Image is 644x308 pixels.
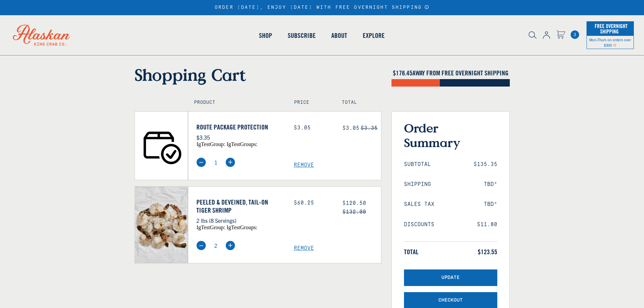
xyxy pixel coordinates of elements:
span: igTestGroup: [196,141,225,147]
span: Shipping [404,181,431,188]
span: Discounts [404,221,434,228]
img: plus [225,158,235,167]
h3: Order Summary [404,121,497,150]
p: $3.35 [196,133,284,142]
h4: Total [342,100,375,105]
span: $120.50 [342,200,366,206]
img: Alaskan King Crab Co. logo [3,15,79,55]
a: Remove [294,245,381,252]
s: $132.00 [342,209,366,215]
span: Shipping Notice Icon [613,43,616,47]
span: igTestGroups: [226,141,257,147]
h4: $ AWAY FROM FREE OVERNIGHT SHIPPING [391,69,510,77]
a: Cart [556,30,565,40]
span: $3.05 [342,125,359,131]
a: About [324,16,355,55]
img: account [543,31,550,39]
img: plus [225,241,235,250]
span: $123.55 [478,248,497,256]
a: Route Package Protection [196,123,284,131]
div: ORDER [DATE], ENJOY [DATE] WITH FREE OVERNIGHT SHIPPING [215,5,429,10]
span: Checkout [438,298,463,303]
div: $60.25 [294,200,332,206]
a: Shop [251,16,280,55]
a: Subscribe [280,16,324,55]
a: Cart [571,30,579,39]
span: Update [442,275,460,281]
img: Peeled & Deveined, Tail-On Tiger Shrimp - 2 lbs (8 Servings) [135,187,188,263]
span: igTestGroups: [226,224,257,230]
span: $135.35 [474,161,497,168]
span: Sales Tax [404,201,434,208]
span: Total [404,248,419,256]
h4: Product [194,100,280,105]
span: Free Overnight Shipping [593,21,627,37]
img: Route Package Protection - $3.35 [135,112,188,180]
span: 3 [571,30,579,39]
span: Mon-Thurs on orders over $300 [589,37,631,47]
div: $3.05 [294,125,332,131]
s: $3.35 [361,125,378,131]
p: 2 lbs (8 Servings) [196,216,284,225]
span: igTestGroup: [196,224,225,230]
img: minus [196,241,206,250]
h4: Price [294,100,327,105]
span: Subtotal [404,161,431,168]
a: Peeled & Deveined, Tail-On Tiger Shrimp [196,198,284,214]
a: Explore [355,16,392,55]
a: Remove [294,162,381,168]
span: 176.45 [396,69,412,77]
button: Update [404,269,497,286]
img: minus [196,158,206,167]
h1: Shopping Cart [135,65,381,85]
a: Announcement Bar Modal [424,5,429,9]
span: $11.80 [477,221,497,228]
img: search [529,31,536,39]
